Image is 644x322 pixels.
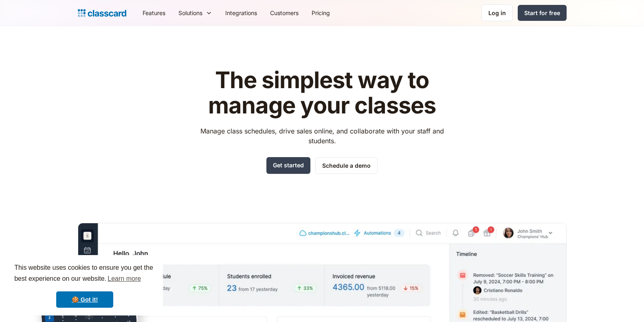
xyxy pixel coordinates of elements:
[305,4,336,22] a: Pricing
[315,157,378,174] a: Schedule a demo
[56,291,113,308] a: dismiss cookie message
[524,9,560,17] div: Start for free
[481,4,513,21] a: Log in
[266,157,310,174] a: Get started
[14,263,155,285] span: This website uses cookies to ensure you get the best experience on our website.
[518,5,567,21] a: Start for free
[7,255,163,315] div: cookieconsent
[78,7,126,19] a: Logo
[193,126,451,146] p: Manage class schedules, drive sales online, and collaborate with your staff and students.
[178,9,202,17] div: Solutions
[136,4,172,22] a: Features
[193,68,451,118] h1: The simplest way to manage your classes
[219,4,264,22] a: Integrations
[264,4,305,22] a: Customers
[488,9,506,17] div: Log in
[172,4,219,22] div: Solutions
[106,273,142,285] a: learn more about cookies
